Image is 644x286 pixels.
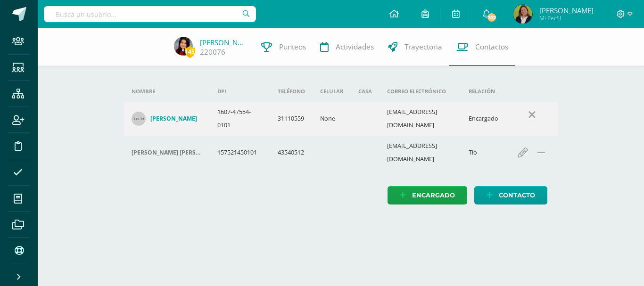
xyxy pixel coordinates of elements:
th: Relación [461,81,506,102]
span: Trayectoria [405,42,442,52]
td: Encargado [461,102,506,136]
a: Trayectoria [381,28,449,66]
td: [EMAIL_ADDRESS][DOMAIN_NAME] [380,102,462,136]
th: DPI [210,81,270,102]
td: 31110559 [270,102,313,136]
img: 2acc572b8ec1196b957213eb7f184b71.png [174,37,193,56]
td: 157521450101 [210,136,270,170]
th: Celular [313,81,351,102]
a: Actividades [313,28,381,66]
a: [PERSON_NAME] [200,38,247,47]
img: a164061a65f1df25e60207af94843a26.png [513,5,532,24]
span: 145 [185,46,195,57]
span: Mi Perfil [539,14,594,22]
span: Contactos [475,42,508,52]
a: Contactos [449,28,515,66]
div: Pineda Maldonado Clinton Homero . [132,149,202,156]
a: Contacto [474,186,547,204]
a: Punteos [254,28,313,66]
span: Actividades [336,42,374,52]
span: 762 [487,12,497,23]
h4: [PERSON_NAME] [PERSON_NAME] . [132,149,202,156]
a: 220076 [200,47,225,57]
td: 1607-47554-0101 [210,102,270,136]
span: Punteos [279,42,306,52]
td: [EMAIL_ADDRESS][DOMAIN_NAME] [380,136,462,170]
th: Correo electrónico [380,81,462,102]
input: Busca un usuario... [44,6,256,22]
span: Encargado [412,187,455,204]
th: Nombre [124,81,210,102]
span: [PERSON_NAME] [539,6,594,15]
td: None [313,102,351,136]
img: 30x30 [132,112,146,126]
th: Teléfono [270,81,313,102]
a: [PERSON_NAME] [132,112,202,126]
h4: [PERSON_NAME] [150,115,197,123]
td: Tio [461,136,506,170]
th: Casa [351,81,380,102]
a: Encargado [388,186,467,204]
span: Contacto [499,187,535,204]
td: 43540512 [270,136,313,170]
